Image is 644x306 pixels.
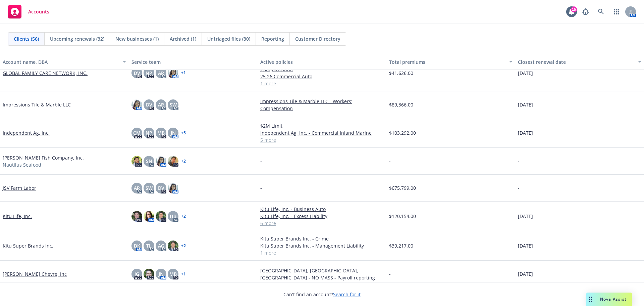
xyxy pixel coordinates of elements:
a: + 1 [181,272,186,276]
button: Total premiums [386,54,515,70]
div: Active policies [260,58,384,65]
span: $675,799.00 [389,184,416,191]
a: Independent Ag, Inc. - Commercial Inland Marine [260,129,384,136]
span: AR [158,101,164,108]
a: GLOBAL FAMILY CARE NETWORK, INC. [3,70,88,77]
img: photo [131,156,142,167]
div: 15 [571,6,577,12]
span: DV [158,184,164,191]
button: Active policies [258,54,386,70]
span: MB [157,129,165,136]
span: HB [170,213,176,220]
span: Clients (56) [14,35,39,42]
a: Kitu Super Brands Inc. - Management Liability [260,242,384,249]
span: JN [171,129,176,136]
span: SN [146,158,152,165]
span: TL [146,242,152,249]
a: JSV Farm Labor [3,184,36,191]
span: CM [133,129,141,136]
button: Nova Assist [586,293,632,306]
div: Account name, DBA [3,58,119,65]
span: New businesses (1) [115,35,159,42]
span: AG [158,242,164,249]
span: AR [134,184,140,191]
span: $120,154.00 [389,213,416,220]
span: $103,292.00 [389,129,416,136]
span: DV [146,101,152,108]
a: Kitu Life, Inc. [3,213,32,220]
span: Accounts [28,9,49,14]
span: Untriaged files (30) [207,35,250,42]
img: photo [156,211,166,222]
a: $2M Limit [260,122,384,129]
img: photo [168,241,178,251]
a: + 5 [181,131,186,135]
span: JN [159,270,164,277]
span: NP [146,129,152,136]
span: - [260,184,262,191]
span: SW [146,184,153,191]
img: photo [144,269,154,279]
img: photo [156,156,166,167]
span: - [518,184,520,191]
span: Can't find an account? [283,291,361,298]
span: Upcoming renewals (32) [50,35,104,42]
span: [DATE] [518,242,533,249]
span: - [389,270,391,277]
span: [DATE] [518,270,533,277]
div: Closest renewal date [518,58,634,65]
span: Nova Assist [600,296,627,302]
span: [DATE] [518,70,533,77]
a: Impressions Tile & Marble LLC [3,101,71,108]
a: + 2 [181,214,186,218]
a: Report a Bug [579,5,592,18]
a: 1 more [260,80,384,87]
a: 1 more [260,249,384,256]
span: [DATE] [518,213,533,220]
span: SW [170,101,177,108]
div: Drag to move [586,293,595,306]
span: $41,626.00 [389,70,413,77]
span: AR [158,70,164,77]
span: [DATE] [518,129,533,136]
span: MB [169,270,177,277]
a: [GEOGRAPHIC_DATA], [GEOGRAPHIC_DATA], [GEOGRAPHIC_DATA] - NO MASS - Payroll reporting [260,267,384,281]
a: + 2 [181,244,186,248]
span: NP [146,70,152,77]
div: Total premiums [389,58,505,65]
a: 6 more [260,220,384,227]
span: Archived (1) [170,35,196,42]
a: Kitu Super Brands Inc. [3,242,53,249]
a: + 1 [181,71,186,75]
a: Kitu Life, Inc. - Excess Liability [260,213,384,220]
span: [DATE] [518,101,533,108]
a: Search for it [333,291,361,298]
span: $89,366.00 [389,101,413,108]
span: - [389,158,391,165]
span: JG [135,270,139,277]
span: DK [134,242,140,249]
a: Accounts [5,2,52,21]
a: Kitu Life, Inc. - Business Auto [260,206,384,213]
a: 5 more [260,136,384,143]
span: - [518,158,520,165]
span: $39,217.00 [389,242,413,249]
button: Service team [129,54,258,70]
img: photo [144,211,154,222]
a: + 2 [181,159,186,163]
a: Search [594,5,608,18]
span: - [260,158,262,165]
a: Independent Ag, Inc. [3,129,50,136]
img: photo [168,68,178,78]
div: Service team [131,58,255,65]
a: 25 26 Commercial Auto [260,73,384,80]
button: Closest renewal date [515,54,644,70]
img: photo [131,211,142,222]
img: photo [131,99,142,110]
span: Nautilus Seafood [3,161,41,168]
img: photo [168,156,178,167]
a: Kitu Super Brands Inc. - Crime [260,235,384,242]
